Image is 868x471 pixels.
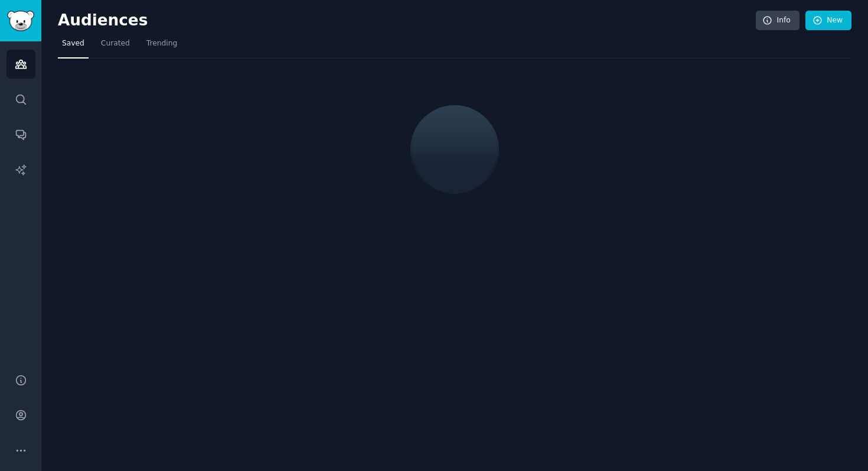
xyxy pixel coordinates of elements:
span: Saved [62,38,84,49]
img: GummySearch logo [7,11,34,31]
a: Info [756,11,800,31]
span: Curated [101,38,130,49]
h2: Audiences [58,11,756,30]
a: Curated [97,34,134,59]
a: Trending [142,34,181,59]
span: Trending [146,38,177,49]
a: New [805,11,851,31]
a: Saved [58,34,89,59]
